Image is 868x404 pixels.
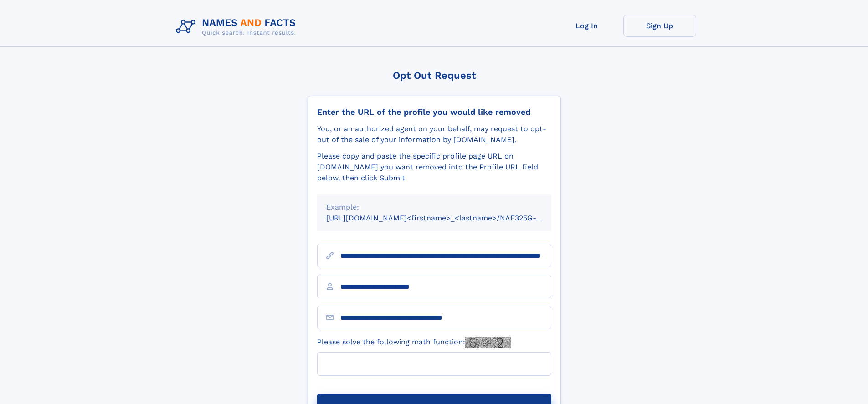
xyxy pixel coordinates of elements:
a: Log In [550,15,623,37]
label: Please solve the following math function: [317,337,511,348]
a: Sign Up [623,15,696,37]
div: Example: [326,202,542,213]
div: Enter the URL of the profile you would like removed [317,107,551,117]
div: Opt Out Request [308,70,561,81]
small: [URL][DOMAIN_NAME]<firstname>_<lastname>/NAF325G-xxxxxxxx [326,214,569,222]
div: Please copy and paste the specific profile page URL on [DOMAIN_NAME] you want removed into the Pr... [317,151,551,184]
img: Logo Names and Facts [172,15,303,39]
div: You, or an authorized agent on your behalf, may request to opt-out of the sale of your informatio... [317,123,551,145]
